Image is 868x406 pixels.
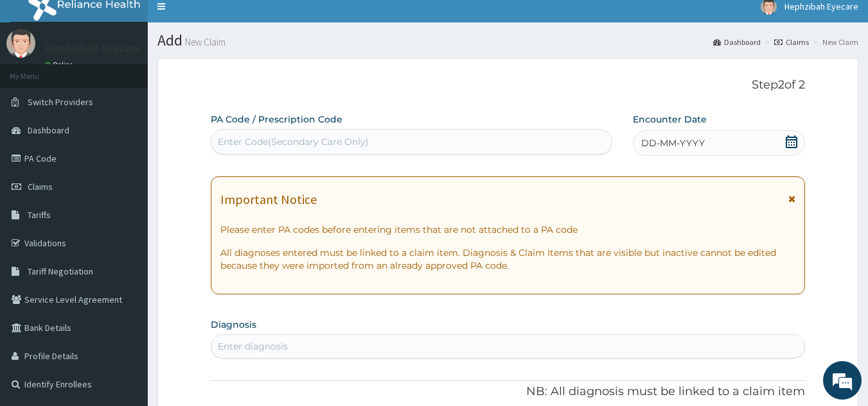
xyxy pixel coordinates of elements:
img: User Image [6,29,35,58]
span: Claims [28,181,53,192]
span: We're online! [75,121,177,251]
p: Step 2 of 2 [211,78,806,92]
div: Enter Code(Secondary Care Only) [218,135,369,148]
h1: Add [157,32,858,49]
span: DD-MM-YYYY [641,137,705,149]
label: Diagnosis [211,318,256,331]
span: Tariff Negotiation [28,266,93,277]
span: Hephzibah Eyecare [784,1,858,12]
div: Enter diagnosis [218,340,288,353]
small: New Claim [182,37,226,47]
span: Switch Providers [28,96,93,108]
p: All diagnoses entered must be linked to a claim item. Diagnosis & Claim Items that are visible bu... [220,246,796,272]
span: Dashboard [28,124,69,136]
p: NB: All diagnosis must be linked to a claim item [211,384,806,400]
li: New Claim [810,37,858,47]
h1: Important Notice [220,192,317,207]
a: Claims [774,37,809,47]
a: Online [45,60,76,69]
a: Dashboard [713,37,761,47]
div: Minimize live chat window [211,6,242,37]
p: Please enter PA codes before entering items that are not attached to a PA code [220,223,796,236]
div: Chat with us now [67,72,216,89]
img: d_794563401_company_1708531726252_794563401 [24,64,52,96]
p: Hephzibah Eyecare [45,42,141,54]
textarea: Type your message and hit 'Enter' [6,270,245,315]
label: Encounter Date [633,113,707,126]
label: PA Code / Prescription Code [211,113,342,126]
span: Tariffs [28,209,51,221]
